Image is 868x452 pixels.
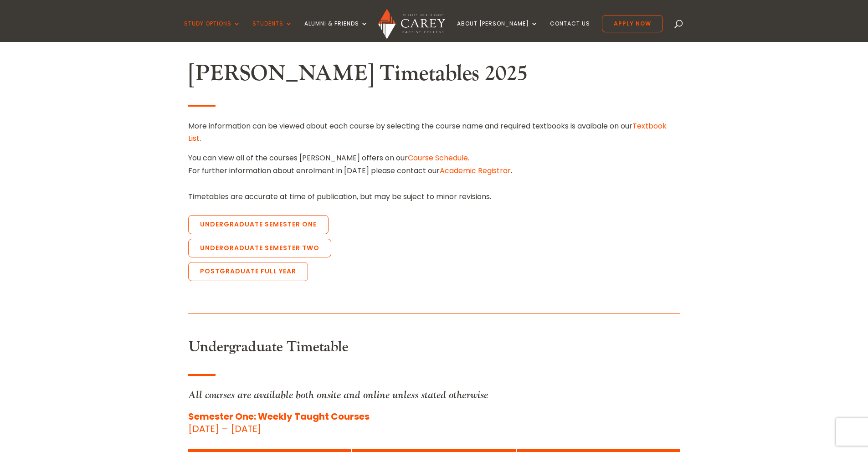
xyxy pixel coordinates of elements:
em: All courses are available both onsite and online unless stated otherwise [188,388,488,401]
a: Contact Us [550,21,590,42]
a: Alumni & Friends [304,21,368,42]
h2: [PERSON_NAME] Timetables 2025 [188,61,680,92]
a: Undergraduate Semester Two [188,239,331,258]
p: [DATE] – [DATE] [188,411,680,435]
a: About [PERSON_NAME] [457,21,538,42]
a: Study Options [184,21,241,42]
a: Students [252,21,293,42]
img: Carey Baptist College [378,9,445,39]
a: Academic Registrar [440,165,511,176]
h3: Undergraduate Timetable [188,339,680,360]
a: Apply Now [602,15,663,32]
a: Undergraduate Semester One [188,215,329,234]
strong: Semester One: Weekly Taught Courses [188,410,370,423]
p: You can view all of the courses [PERSON_NAME] offers on our . For further information about enrol... [188,152,680,176]
a: Course Schedule [408,153,468,163]
p: Timetables are accurate at time of publication, but may be suject to minor revisions. [188,190,680,203]
a: Postgraduate Full Year [188,262,308,281]
p: More information can be viewed about each course by selecting the course name and required textbo... [188,120,680,152]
